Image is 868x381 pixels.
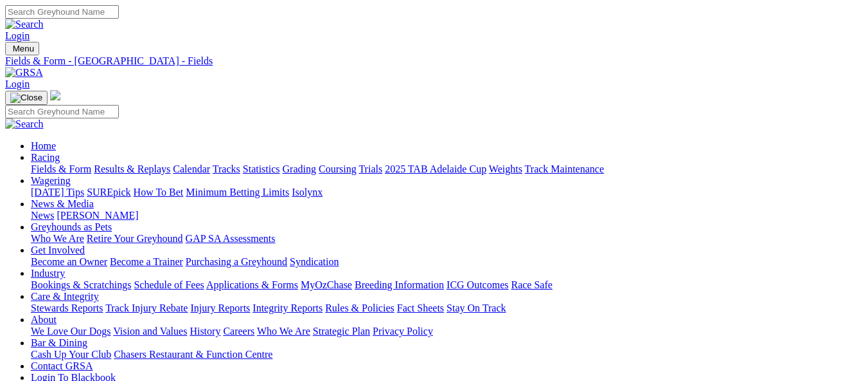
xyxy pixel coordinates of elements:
[190,326,220,337] a: History
[57,210,138,221] a: [PERSON_NAME]
[447,279,508,290] a: ICG Outcomes
[5,91,48,105] button: Toggle navigation
[13,44,34,53] span: Menu
[31,163,863,175] div: Racing
[31,326,863,337] div: About
[31,198,94,209] a: News & Media
[359,163,382,174] a: Trials
[301,279,352,290] a: MyOzChase
[5,55,863,67] a: Fields & Form - [GEOGRAPHIC_DATA] - Fields
[31,337,87,348] a: Bar & Dining
[31,256,863,268] div: Get Involved
[373,326,433,337] a: Privacy Policy
[173,163,210,174] a: Calendar
[5,67,43,79] img: GRSA
[31,268,65,279] a: Industry
[31,349,111,360] a: Cash Up Your Club
[5,79,30,89] a: Login
[31,314,57,325] a: About
[134,187,184,198] a: How To Bet
[114,349,272,360] a: Chasers Restaurant & Function Centre
[31,302,863,314] div: Care & Integrity
[186,233,276,244] a: GAP SA Assessments
[94,163,170,174] a: Results & Replays
[511,279,552,290] a: Race Safe
[206,279,298,290] a: Applications & Forms
[31,233,863,245] div: Greyhounds as Pets
[134,279,204,290] a: Schedule of Fees
[5,19,44,30] img: Search
[186,256,287,267] a: Purchasing a Greyhound
[5,118,44,130] img: Search
[397,302,444,313] a: Fact Sheets
[385,163,486,174] a: 2025 TAB Adelaide Cup
[31,152,60,163] a: Racing
[31,210,54,221] a: News
[31,187,863,198] div: Wagering
[190,302,250,313] a: Injury Reports
[87,233,183,244] a: Retire Your Greyhound
[252,302,323,313] a: Integrity Reports
[292,187,323,198] a: Isolynx
[5,5,119,19] input: Search
[355,279,444,290] a: Breeding Information
[10,93,42,103] img: Close
[50,90,60,100] img: logo-grsa-white.png
[31,279,131,290] a: Bookings & Scratchings
[31,256,107,267] a: Become an Owner
[110,256,183,267] a: Become a Trainer
[31,175,71,186] a: Wagering
[31,210,863,221] div: News & Media
[223,326,254,337] a: Careers
[31,291,99,302] a: Care & Integrity
[257,326,310,337] a: Who We Are
[31,163,91,174] a: Fields & Form
[213,163,240,174] a: Tracks
[87,187,130,198] a: SUREpick
[31,187,84,198] a: [DATE] Tips
[283,163,316,174] a: Grading
[325,302,394,313] a: Rules & Policies
[319,163,357,174] a: Coursing
[31,221,112,232] a: Greyhounds as Pets
[31,349,863,360] div: Bar & Dining
[31,245,85,256] a: Get Involved
[31,326,111,337] a: We Love Our Dogs
[31,302,103,313] a: Stewards Reports
[31,360,93,371] a: Contact GRSA
[31,140,56,151] a: Home
[5,42,39,55] button: Toggle navigation
[290,256,339,267] a: Syndication
[5,30,30,41] a: Login
[31,233,84,244] a: Who We Are
[113,326,187,337] a: Vision and Values
[313,326,370,337] a: Strategic Plan
[489,163,522,174] a: Weights
[5,105,119,118] input: Search
[447,302,506,313] a: Stay On Track
[186,187,289,198] a: Minimum Betting Limits
[105,302,188,313] a: Track Injury Rebate
[243,163,280,174] a: Statistics
[31,279,863,291] div: Industry
[525,163,604,174] a: Track Maintenance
